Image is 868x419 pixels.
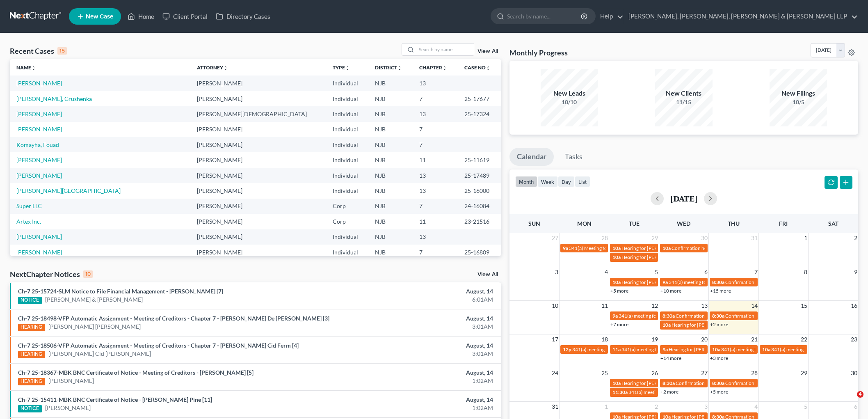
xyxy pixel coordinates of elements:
div: HEARING [18,324,45,331]
a: +7 more [610,321,628,327]
input: Search by name... [416,44,474,55]
a: [PERSON_NAME] [48,377,94,385]
span: Confirmation hearing for [PERSON_NAME] & [PERSON_NAME] [725,313,862,319]
a: +2 more [660,389,678,395]
td: 25-17677 [458,91,501,106]
td: Individual [326,152,369,167]
span: 29 [800,368,808,378]
span: 18 [601,334,609,344]
span: 10a [712,346,720,353]
a: +14 more [660,355,681,361]
span: 6 [704,267,708,277]
div: NOTICE [18,405,42,412]
td: Individual [326,168,369,183]
td: 25-16000 [458,183,501,198]
td: [PERSON_NAME] [190,76,326,91]
span: Wed [677,220,690,227]
div: 3:01AM [340,350,493,358]
td: [PERSON_NAME] [190,199,326,214]
button: week [537,176,558,187]
td: 7 [413,122,458,137]
td: 7 [413,91,458,106]
span: 27 [551,233,559,243]
a: Komayha, Fouad [16,141,59,148]
td: Individual [326,137,369,152]
span: Confirmation hearing for [PERSON_NAME] [725,279,818,285]
span: 341(a) meeting for [PERSON_NAME] & [PERSON_NAME] [669,279,791,285]
i: unfold_more [486,66,491,71]
span: 15 [800,301,808,311]
a: +5 more [710,389,728,395]
div: 11/15 [655,98,713,106]
span: 341(a) meeting for [PERSON_NAME] [621,346,701,353]
span: 11a [612,346,621,353]
span: Mon [577,220,592,227]
span: Hearing for [PERSON_NAME] [621,279,685,285]
td: Corp [326,214,369,229]
td: 25-16809 [458,245,501,260]
button: day [558,176,575,187]
span: 8:30a [662,313,675,319]
a: [PERSON_NAME] [16,110,62,117]
td: 25-17489 [458,168,501,183]
span: Hearing for [PERSON_NAME] [672,322,736,328]
span: 31 [551,402,559,412]
td: [PERSON_NAME] [190,245,326,260]
span: 5 [803,402,808,412]
td: Corp [326,199,369,214]
span: 2 [654,402,659,412]
a: Ch-7 25-18506-VFP Automatic Assignment - Meeting of Creditors - Chapter 7 - [PERSON_NAME] Cid Fer... [18,342,299,349]
td: Individual [326,183,369,198]
span: 30 [850,368,858,378]
i: unfold_more [223,66,228,71]
span: 8:30a [712,380,724,386]
a: View All [477,272,498,277]
div: August, 14 [340,341,493,350]
span: 341(a) meeting for [PERSON_NAME] [619,313,698,319]
a: Ch-7 25-18367-MBK BNC Certificate of Notice - Meeting of Creditors - [PERSON_NAME] [5] [18,369,254,376]
span: 4 [604,267,609,277]
span: Sun [528,220,540,227]
div: HEARING [18,378,45,385]
a: [PERSON_NAME] & [PERSON_NAME] [45,295,143,304]
td: 13 [413,76,458,91]
span: 23 [850,334,858,344]
a: [PERSON_NAME] [PERSON_NAME] [48,323,141,331]
td: NJB [368,152,413,167]
span: 26 [651,368,659,378]
span: 24 [551,368,559,378]
div: NOTICE [18,297,42,304]
a: Home [123,9,158,24]
td: [PERSON_NAME] [190,91,326,106]
a: View All [477,48,498,54]
div: Recent Cases [10,46,67,56]
td: NJB [368,183,413,198]
span: 20 [700,334,708,344]
a: [PERSON_NAME] [16,233,62,240]
a: Client Portal [158,9,212,24]
h2: [DATE] [670,194,697,203]
span: 4 [754,402,758,412]
span: 30 [700,233,708,243]
div: 6:01AM [340,295,493,304]
span: 16 [850,301,858,311]
a: +5 more [610,288,628,294]
span: 25 [601,368,609,378]
span: 341(a) meeting for [PERSON_NAME] [721,346,800,353]
div: 10 [83,270,93,278]
div: HEARING [18,351,45,358]
span: 341(a) meeting for [PERSON_NAME] [572,346,651,353]
span: Hearing for [PERSON_NAME] [621,254,685,260]
span: 11 [601,301,609,311]
span: Thu [728,220,740,227]
td: [PERSON_NAME] [190,137,326,152]
td: Individual [326,91,369,106]
span: 13 [700,301,708,311]
span: 10a [612,254,621,260]
span: Hearing for [PERSON_NAME] [621,245,685,251]
span: 28 [601,233,609,243]
a: Chapterunfold_more [419,64,447,71]
span: 341(a) meeting for [PERSON_NAME] [771,346,850,353]
td: 13 [413,183,458,198]
td: NJB [368,91,413,106]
